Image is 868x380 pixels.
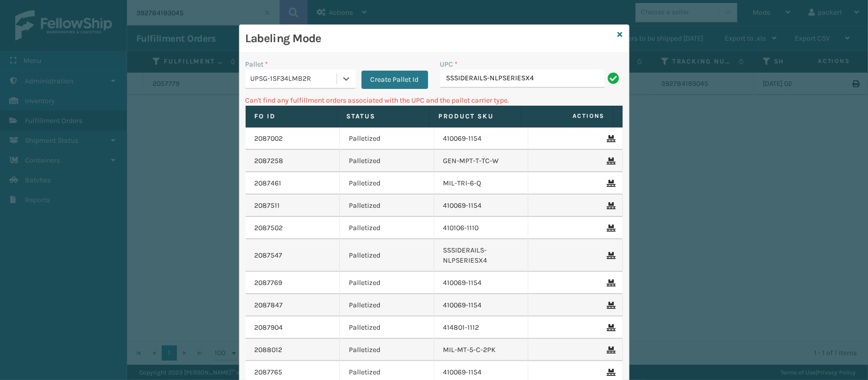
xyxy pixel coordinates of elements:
[607,135,613,142] i: Remove From Pallet
[434,239,529,272] td: SSSIDERAILS-NLPSERIESX4
[607,324,613,331] i: Remove From Pallet
[251,74,338,84] div: UPSG-1SF34LMB2R
[255,201,280,211] a: 2087511
[607,202,613,209] i: Remove From Pallet
[340,217,434,239] td: Palletized
[434,217,529,239] td: 410106-1110
[340,239,434,272] td: Palletized
[340,339,434,361] td: Palletized
[255,112,328,121] label: Fo Id
[434,195,529,217] td: 410069-1154
[434,272,529,294] td: 410069-1154
[607,180,613,187] i: Remove From Pallet
[255,156,284,166] a: 2087258
[246,59,268,70] label: Pallet
[607,279,613,287] i: Remove From Pallet
[340,316,434,339] td: Palletized
[607,225,613,232] i: Remove From Pallet
[607,157,613,165] i: Remove From Pallet
[434,150,529,172] td: GEN-MPT-T-TC-W
[340,272,434,294] td: Palletized
[246,95,623,106] p: Can't find any fulfillment orders associated with the UPC and the pallet carrier type.
[434,128,529,150] td: 410069-1154
[255,223,283,233] a: 2087502
[255,178,282,188] a: 2087461
[255,300,283,310] a: 2087847
[347,112,420,121] label: Status
[340,195,434,217] td: Palletized
[434,172,529,195] td: MIL-TRI-6-Q
[607,302,613,309] i: Remove From Pallet
[434,294,529,316] td: 410069-1154
[362,71,428,89] button: Create Pallet Id
[255,134,283,144] a: 2087002
[255,367,283,377] a: 2087765
[525,108,611,124] span: Actions
[607,369,613,376] i: Remove From Pallet
[340,172,434,195] td: Palletized
[607,252,613,259] i: Remove From Pallet
[255,250,283,261] a: 2087547
[434,339,529,361] td: MIL-MT-5-C-2PK
[255,345,283,355] a: 2088012
[340,150,434,172] td: Palletized
[607,346,613,354] i: Remove From Pallet
[246,31,614,46] h3: Labeling Mode
[434,316,529,339] td: 414801-1112
[440,59,458,70] label: UPC
[255,323,283,333] a: 2087904
[255,278,283,288] a: 2087769
[340,128,434,150] td: Palletized
[340,294,434,316] td: Palletized
[439,112,512,121] label: Product SKU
